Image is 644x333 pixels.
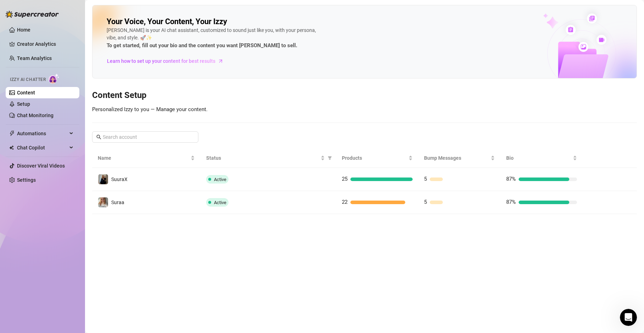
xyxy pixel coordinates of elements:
span: Automations [17,128,67,139]
span: SuuraX [111,176,128,182]
h3: Content Setup [92,90,637,101]
span: 22 [342,199,348,205]
img: AI Chatter [49,73,60,84]
span: Chat Copilot [17,142,67,153]
span: Active [214,177,226,182]
a: Content [17,90,35,95]
img: Suraa [98,197,108,207]
h2: Your Voice, Your Content, Your Izzy [107,17,227,27]
a: Team Analytics [17,55,52,61]
span: Suraa [111,200,124,205]
th: Bio [501,148,583,168]
a: Creator Analytics [17,38,74,50]
span: Learn how to set up your content for best results [107,57,215,65]
span: Izzy AI Chatter [10,76,46,83]
th: Status [200,148,336,168]
span: filter [326,153,333,163]
a: Settings [17,177,36,183]
span: Bio [506,154,571,162]
a: Chat Monitoring [17,113,53,118]
span: search [96,135,101,140]
a: Home [17,27,30,33]
strong: To get started, fill out your bio and the content you want [PERSON_NAME] to sell. [107,42,297,49]
span: 87% [506,199,516,205]
a: Learn how to set up your content for best results [107,55,229,67]
img: Chat Copilot [9,145,14,150]
span: Personalized Izzy to you — Manage your content. [92,106,208,113]
img: SuuraX [98,174,108,184]
a: Discover Viral Videos [17,163,65,169]
th: Name [92,148,200,168]
span: Active [214,200,226,205]
iframe: Intercom live chat [620,309,637,326]
span: 5 [424,176,427,182]
span: arrow-right [217,58,224,65]
span: Bump Messages [424,154,489,162]
span: 5 [424,199,427,205]
span: Name [98,154,189,162]
span: Status [206,154,319,162]
th: Bump Messages [418,148,501,168]
a: Setup [17,101,30,107]
input: Search account [103,133,188,141]
img: ai-chatter-content-library-cLFOSyPT.png [527,6,637,78]
span: 25 [342,176,348,182]
img: logo-BBDzfeDw.svg [6,11,59,18]
div: [PERSON_NAME] is your AI chat assistant, customized to sound just like you, with your persona, vi... [107,27,319,50]
span: Products [342,154,407,162]
th: Products [336,148,418,168]
span: 87% [506,176,516,182]
span: filter [328,156,332,160]
span: thunderbolt [9,131,15,136]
